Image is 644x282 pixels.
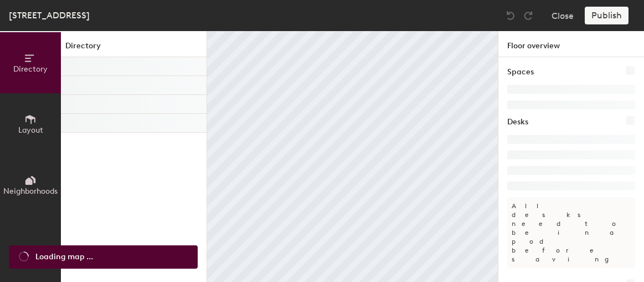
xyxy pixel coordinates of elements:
[207,31,498,282] canvas: Map
[61,40,207,57] h1: Directory
[498,31,644,57] h1: Floor overview
[13,64,48,74] span: Directory
[507,116,528,128] h1: Desks
[507,197,635,268] p: All desks need to be in a pod before saving
[18,125,43,135] span: Layout
[505,10,516,21] img: Undo
[523,10,534,21] img: Redo
[9,8,90,22] div: [STREET_ADDRESS]
[507,66,534,78] h1: Spaces
[552,7,574,24] button: Close
[3,187,58,196] span: Neighborhoods
[35,251,93,263] span: Loading map ...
